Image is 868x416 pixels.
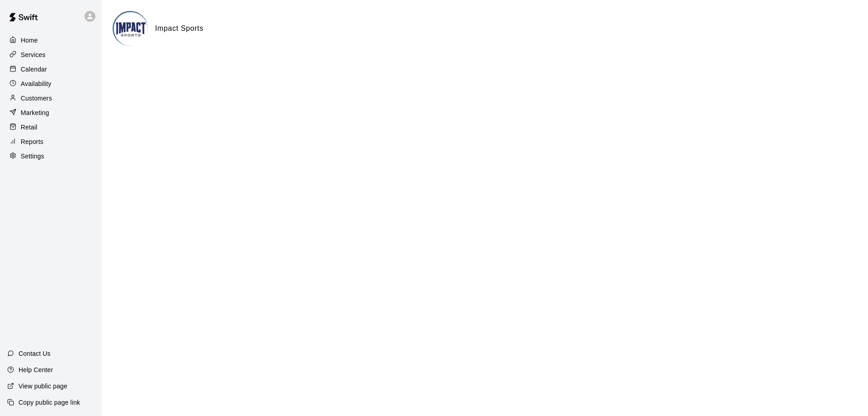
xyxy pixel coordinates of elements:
[7,48,94,62] a: Services
[21,50,46,59] p: Services
[114,12,148,46] img: Impact Sports logo
[21,152,44,161] p: Settings
[21,65,47,74] p: Calendar
[7,149,94,163] a: Settings
[21,108,49,117] p: Marketing
[7,91,94,105] a: Customers
[19,365,53,374] p: Help Center
[19,382,67,391] p: View public page
[7,106,94,120] a: Marketing
[21,79,52,88] p: Availability
[21,36,38,45] p: Home
[19,349,51,358] p: Contact Us
[7,120,94,134] a: Retail
[7,77,94,91] a: Availability
[7,33,94,47] a: Home
[21,137,43,146] p: Reports
[21,123,38,132] p: Retail
[7,62,94,76] a: Calendar
[155,23,203,34] h6: Impact Sports
[7,135,94,148] a: Reports
[21,94,52,103] p: Customers
[19,398,80,407] p: Copy public page link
